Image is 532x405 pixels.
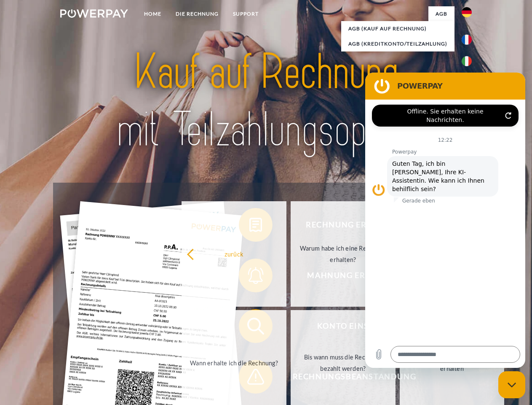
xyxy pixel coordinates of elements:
[365,73,525,368] iframe: Messaging-Fenster
[187,357,281,368] div: Wann erhalte ich die Rechnung?
[462,35,472,45] img: fr
[296,351,390,374] div: Bis wann muss die Rechnung bezahlt werden?
[341,36,454,51] a: AGB (Kreditkonto/Teilzahlung)
[296,243,390,265] div: Warum habe ich eine Rechnung erhalten?
[341,21,454,36] a: AGB (Kauf auf Rechnung)
[462,56,472,66] img: it
[168,6,226,22] a: DIE RECHNUNG
[80,40,452,162] img: title-powerpay_de.svg
[226,6,266,22] a: SUPPORT
[60,9,128,18] img: logo-powerpay-white.svg
[187,248,281,259] div: zurück
[428,6,454,22] a: agb
[498,371,525,398] iframe: Schaltfläche zum Öffnen des Messaging-Fensters; Konversation läuft
[137,6,168,22] a: Home
[462,7,472,17] img: de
